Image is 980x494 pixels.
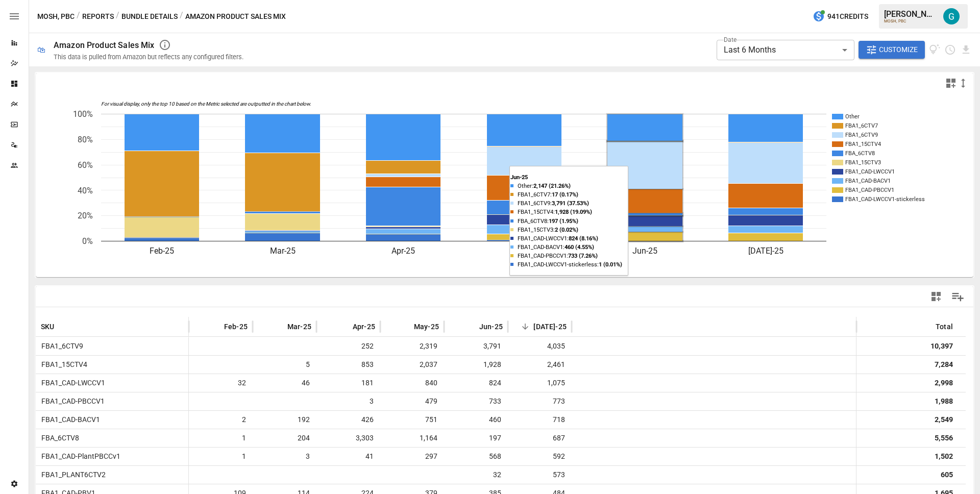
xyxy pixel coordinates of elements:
svg: A chart. [36,93,966,277]
div: 1,988 [935,392,953,410]
span: FBA1_CAD-PBCCV1 [37,397,105,405]
span: [DATE]-25 [533,322,567,332]
text: Jun-25 [632,246,657,256]
span: 4,035 [546,337,567,355]
text: 20% [78,211,93,220]
button: Sort [56,319,70,334]
span: 1,928 [482,356,503,374]
div: / [180,10,183,23]
text: 40% [78,186,93,195]
span: 3,303 [354,429,375,447]
span: Customize [879,43,918,56]
button: Bundle Details [121,10,178,23]
text: May-25 [510,246,537,256]
text: FBA1_15CTV4 [845,141,881,147]
text: FBA1_CAD-LWCCV1 [845,168,895,175]
span: SKU [41,322,55,332]
span: 733 [487,392,503,410]
button: Sort [209,319,223,334]
div: MOSH, PBC [884,19,937,23]
span: 840 [424,374,439,392]
label: Date [724,35,737,44]
div: 1,502 [935,448,953,465]
span: FBA1_15CTV4 [37,360,87,368]
text: 0% [82,236,93,246]
span: 3 [368,392,375,410]
text: For visual display, only the top 10 based on the Metric selected are outputted in the chart below. [101,101,311,107]
span: 297 [424,448,439,465]
div: 🛍 [37,45,45,55]
span: 3 [304,448,311,465]
text: Mar-25 [270,246,296,256]
span: 192 [296,411,311,429]
span: 751 [424,411,439,429]
text: FBA1_CAD-PBCCV1 [845,187,894,193]
span: 2,037 [418,356,439,374]
img: Gavin Acres [943,8,960,24]
span: 2 [240,411,248,429]
div: 605 [941,466,953,484]
text: FBA1_15CTV3 [845,159,881,166]
span: FBA1_6CTV9 [37,342,83,350]
span: 2,319 [418,337,439,355]
div: This data is pulled from Amazon but reflects any configured filters. [54,53,243,61]
span: 1,164 [418,429,439,447]
span: 32 [236,374,248,392]
text: Other [845,113,860,120]
button: View documentation [929,41,941,59]
button: Gavin Acres [937,2,966,31]
span: 41 [364,448,375,465]
span: Apr-25 [353,322,375,332]
span: FBA1_PLANT6CTV2 [37,471,106,479]
text: Feb-25 [150,246,174,256]
span: 479 [424,392,439,410]
span: 5 [304,356,311,374]
span: FBA1_CAD-BACV1 [37,415,100,424]
text: FBA1_CAD-BACV1 [845,178,891,184]
div: [PERSON_NAME] [884,9,937,19]
span: 1 [240,429,248,447]
span: FBA1_CAD-LWCCV1 [37,379,105,387]
button: Sort [272,319,286,334]
div: 7,284 [935,356,953,374]
span: 460 [487,411,503,429]
span: 824 [487,374,503,392]
span: 197 [487,429,503,447]
span: 568 [487,448,503,465]
div: Total [936,323,953,331]
div: 2,549 [935,411,953,429]
span: 204 [296,429,311,447]
text: FBA_6CTV8 [845,150,875,157]
button: Sort [464,319,478,334]
text: 80% [78,135,93,144]
span: 252 [360,337,375,355]
text: Apr-25 [391,246,415,256]
span: 687 [551,429,567,447]
span: 1 [240,448,248,465]
div: 10,397 [930,337,953,355]
text: [DATE]-25 [748,246,783,256]
span: May-25 [414,322,439,332]
span: 573 [551,466,567,484]
div: 2,998 [935,374,953,392]
button: Download report [960,44,972,56]
button: Reports [82,10,114,23]
span: FBA_6CTV8 [37,434,79,442]
button: Sort [337,319,352,334]
span: Jun-25 [479,322,503,332]
div: 5,556 [935,429,953,447]
span: 2,461 [546,356,567,374]
span: 853 [360,356,375,374]
text: 60% [78,160,93,170]
button: Customize [859,41,925,59]
text: 100% [73,109,93,119]
span: 718 [551,411,567,429]
button: Sort [399,319,413,334]
span: Feb-25 [224,322,248,332]
button: Manage Columns [946,285,969,308]
button: Sort [518,319,532,334]
span: 773 [551,392,567,410]
text: FBA1_6CTV9 [845,132,878,138]
span: Mar-25 [287,322,311,332]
